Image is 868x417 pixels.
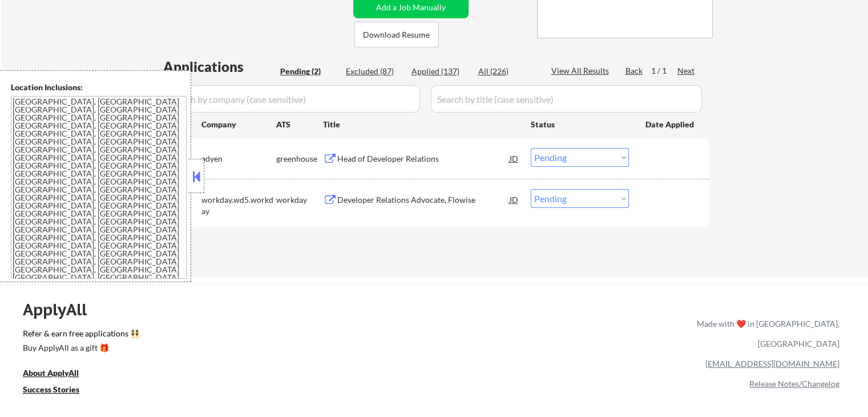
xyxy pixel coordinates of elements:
[677,65,696,77] div: Next
[705,359,839,368] a: [EMAIL_ADDRESS][DOMAIN_NAME]
[23,330,458,342] a: Refer & earn free applications 👯‍♀️
[625,65,644,77] div: Back
[23,300,100,319] div: ApplyAll
[337,153,510,165] div: Head of Developer Relations
[323,119,520,130] div: Title
[531,114,629,134] div: Status
[431,85,702,113] input: Search by title (case sensitive)
[749,379,839,388] a: Release Notes/Changelog
[508,189,520,210] div: JD
[23,367,95,381] a: About ApplyAll
[163,60,276,74] div: Applications
[23,344,137,352] div: Buy ApplyAll as a gift 🎁
[346,66,403,77] div: Excluded (87)
[11,82,187,93] div: Location Inclusions:
[276,194,323,206] div: workday
[411,66,469,77] div: Applied (137)
[508,148,520,169] div: JD
[23,342,137,356] a: Buy ApplyAll as a gift 🎁
[23,368,79,378] u: About ApplyAll
[163,85,420,113] input: Search by company (case sensitive)
[201,194,276,216] div: workday.wd5.workday
[651,65,677,77] div: 1 / 1
[276,119,323,130] div: ATS
[280,66,337,77] div: Pending (2)
[23,383,95,398] a: Success Stories
[23,384,79,394] u: Success Stories
[201,153,276,165] div: adyen
[645,119,696,130] div: Date Applied
[478,66,535,77] div: All (226)
[692,314,839,354] div: Made with ❤️ in [GEOGRAPHIC_DATA], [GEOGRAPHIC_DATA]
[201,119,276,130] div: Company
[337,194,510,206] div: Developer Relations Advocate, Flowise
[276,153,323,165] div: greenhouse
[551,65,612,77] div: View All Results
[354,22,439,47] button: Download Resume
